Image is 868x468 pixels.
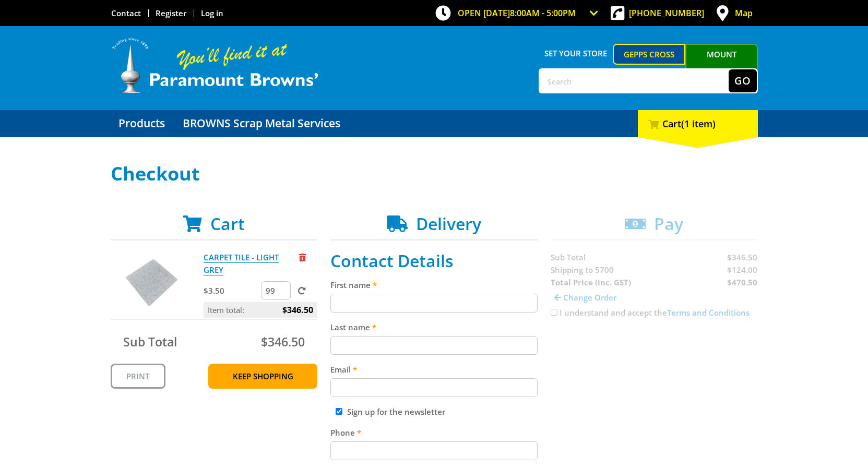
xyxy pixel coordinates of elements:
[638,110,758,137] div: Cart
[156,8,186,18] a: Go to the registration page
[210,212,245,235] span: Cart
[204,252,279,275] a: CARPET TILE - LIGHT GREY
[121,251,183,314] img: CARPET TILE - LIGHT GREY
[330,279,538,291] label: First name
[282,302,313,318] span: $346.50
[204,284,259,297] p: $3.50
[111,163,758,184] h1: Checkout
[330,321,538,333] label: Last name
[330,251,538,271] h2: Contact Details
[330,363,538,376] label: Email
[330,294,538,313] input: Please enter your first name.
[175,110,348,137] a: Go to the BROWNS Scrap Metal Services page
[510,7,576,19] span: 8:00am - 5:00pm
[330,336,538,355] input: Please enter your last name.
[111,37,319,94] img: Paramount Browns'
[123,333,177,350] span: Sub Total
[111,8,141,18] a: Go to the Contact page
[729,69,757,92] button: Go
[261,333,305,350] span: $346.50
[613,44,685,65] a: Gepps Cross
[111,110,173,137] a: Go to the Products page
[111,364,165,389] a: Print
[330,441,538,460] input: Please enter your telephone number.
[540,69,729,92] input: Search
[416,212,481,235] span: Delivery
[330,426,538,439] label: Phone
[347,406,445,417] label: Sign up for the newsletter
[204,302,317,318] p: Item total:
[201,8,223,18] a: Log in
[330,378,538,397] input: Please enter your email address.
[685,44,758,83] a: Mount [PERSON_NAME]
[458,7,576,19] span: OPEN [DATE]
[208,364,317,389] a: Keep Shopping
[681,117,716,130] span: (1 item)
[539,44,613,63] span: Set your store
[299,252,306,262] a: Remove from cart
